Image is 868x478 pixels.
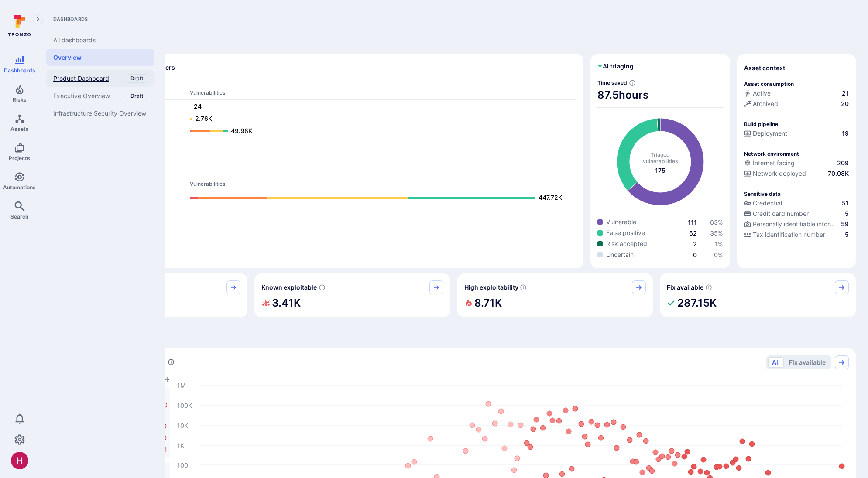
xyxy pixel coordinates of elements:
a: 0 [693,251,697,259]
span: 51 [842,199,849,208]
button: Fix available [785,357,830,368]
span: 5 [845,209,849,218]
span: 21 [842,89,849,98]
span: Discover [51,37,856,49]
a: 0% [714,251,723,259]
span: Personally identifiable information (PII) [753,220,839,229]
div: Deployment [744,129,787,138]
a: 2.76K [190,114,568,124]
a: Personally identifiable information (PII)59 [744,220,849,229]
a: Infrastructure Security Overview [46,105,154,122]
span: 1 % [715,240,723,248]
span: Dev scanners [58,79,576,85]
span: Uncertain [606,250,634,259]
span: 19 [842,129,849,138]
a: All dashboards [46,31,154,49]
span: Credential [753,199,782,208]
th: Vulnerabilities [189,180,576,191]
span: 0 % [714,251,723,259]
h2: 3.41K [272,294,301,312]
a: Overview [46,49,154,66]
div: Credential [744,199,782,208]
svg: Vulnerabilities with fix available [705,284,712,291]
span: 5 [845,230,849,239]
div: Evidence that the asset is packaged and deployed somewhere [744,169,849,180]
span: Automations [3,184,36,191]
span: Asset context [744,64,785,72]
div: Commits seen in the last 180 days [744,89,849,99]
div: Evidence indicative of handling user or service credentials [744,199,849,209]
a: Credential51 [744,199,849,208]
span: Ops scanners [58,170,576,177]
span: Time saved [597,79,627,86]
p: Asset consumption [744,81,794,87]
div: High exploitability [457,273,653,317]
div: Number of vulnerabilities in status 'Open' 'Triaged' and 'In process' grouped by score [168,358,175,367]
a: Active21 [744,89,849,98]
span: High exploitability [464,283,518,292]
a: 63% [710,219,723,226]
text: 447.72K [539,194,562,201]
span: 59 [841,220,849,229]
text: 100K [177,401,192,409]
span: Active [753,89,771,98]
a: Credit card number5 [744,209,849,218]
svg: EPSS score ≥ 0.7 [520,284,527,291]
div: Tax identification number [744,230,825,239]
div: Harshil Parikh [11,452,28,469]
div: Evidence indicative of processing personally identifiable information [744,220,849,230]
div: Credit card number [744,209,809,218]
text: 10K [177,421,188,429]
a: 35% [710,229,723,237]
span: Network deployed [753,169,806,178]
div: Configured deployment pipeline [744,129,849,140]
div: Known exploitable [254,273,450,317]
span: Projects [9,155,30,161]
text: 100 [177,461,188,468]
a: 24 [190,102,568,112]
h2: AI triaging [597,62,634,71]
span: Fix available [667,283,703,292]
text: 1M [177,381,186,389]
h2: 8.71K [474,294,502,312]
span: 209 [837,159,849,167]
span: Internet facing [753,159,795,167]
text: 49.98K [231,127,252,134]
a: Archived20 [744,99,849,108]
div: Evidence indicative of processing credit card numbers [744,209,849,220]
a: Tax identification number5 [744,230,849,239]
span: Triaged vulnerabilities [643,151,678,164]
span: Tax identification number [753,230,825,239]
button: All [768,357,784,368]
div: Personally identifiable information (PII) [744,220,839,229]
span: Deployment [753,129,787,138]
div: Internet facing [744,159,795,167]
span: 111 [688,219,697,226]
span: Dashboards [4,67,35,74]
span: total [655,166,666,175]
span: Archived [753,99,778,108]
a: 62 [689,229,697,237]
span: 87.5 hours [597,88,723,102]
div: Evidence indicative of processing tax identification numbers [744,230,849,241]
a: Internet facing209 [744,159,849,167]
span: 2 [693,240,697,248]
a: Executive Overview [46,87,154,105]
p: Sensitive data [744,191,781,197]
span: 70.08K [828,169,849,178]
span: 20 [841,99,849,108]
h2: 287.15K [677,294,717,312]
span: False positive [606,229,645,237]
span: Product Dashboard [53,75,109,82]
div: Draft [127,74,147,83]
text: 24 [194,102,202,110]
div: Archived [744,99,778,108]
a: Deployment19 [744,129,849,138]
p: Network environment [744,150,799,157]
span: 63 % [710,219,723,226]
div: Code repository is archived [744,99,849,110]
svg: Estimated based on an average time of 30 mins needed to triage each vulnerability [629,79,636,86]
span: Assets [10,126,29,132]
